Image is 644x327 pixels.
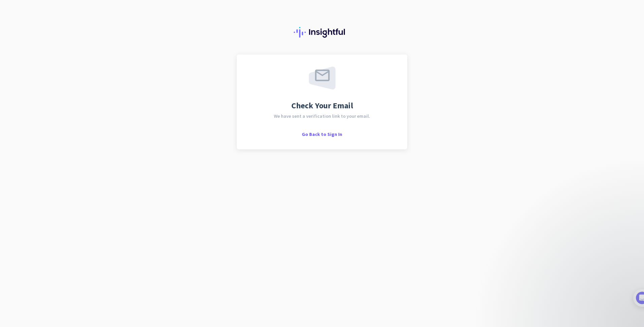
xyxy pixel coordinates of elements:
[309,67,335,89] img: email-sent
[291,102,353,110] span: Check Your Email
[506,181,641,324] iframe: Intercom notifications message
[274,114,370,118] span: We have sent a verification link to your email.
[302,131,342,137] span: Go Back to Sign In
[294,27,350,38] img: Insightful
